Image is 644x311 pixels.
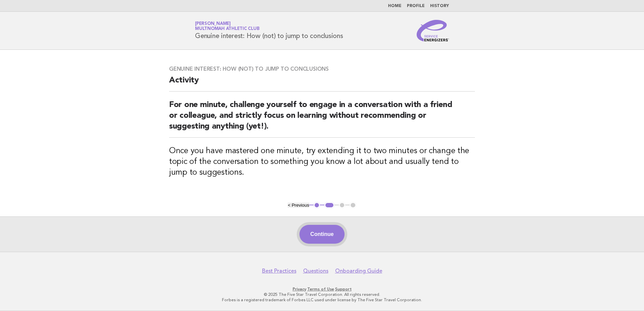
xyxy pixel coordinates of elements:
a: Terms of Use [307,287,334,291]
span: Multnomah Athletic Club [195,27,259,31]
a: Home [388,4,401,8]
p: Forbes is a registered trademark of Forbes LLC used under license by The Five Star Travel Corpora... [116,297,528,303]
a: Privacy [293,287,306,291]
h3: Once you have mastered one minute, try extending it to two minutes or change the topic of the con... [169,146,475,178]
a: History [430,4,449,8]
a: Best Practices [262,268,296,274]
a: Questions [303,268,328,274]
p: © 2025 The Five Star Travel Corporation. All rights reserved. [116,292,528,297]
a: [PERSON_NAME]Multnomah Athletic Club [195,22,259,31]
button: < Previous [288,203,309,208]
h3: Genuine interest: How (not) to jump to conclusions [169,66,475,72]
img: Service Energizers [417,20,449,41]
button: 1 [314,202,320,209]
a: Profile [407,4,425,8]
h2: Activity [169,75,475,92]
h2: For one minute, challenge yourself to engage in a conversation with a friend or colleague, and st... [169,100,475,138]
p: · · [116,286,528,292]
a: Support [335,287,352,291]
button: Continue [299,225,344,244]
button: 2 [324,202,334,209]
h1: Genuine interest: How (not) to jump to conclusions [195,22,343,39]
a: Onboarding Guide [335,268,382,274]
